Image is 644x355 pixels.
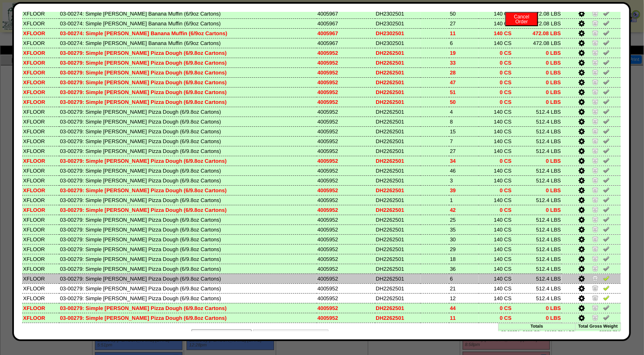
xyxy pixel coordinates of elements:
[375,283,421,293] td: DH2262501
[479,136,513,146] td: 140 CS
[317,293,375,303] td: 4005952
[59,9,317,18] td: 03-00274: Simple [PERSON_NAME] Banana Muffin (6/9oz Cartons)
[375,175,421,185] td: DH2262501
[22,283,59,293] td: XFLOOR
[59,156,317,166] td: 03-00279: Simple [PERSON_NAME] Pizza Dough (6/9.8oz Cartons)
[592,186,599,193] img: Zero Item and Verify
[479,215,513,225] td: 140 CS
[512,195,562,205] td: 512.4 LBS
[375,146,421,156] td: DH2262501
[603,186,610,193] img: Un-Verify Pick
[375,313,421,323] td: DH2262501
[375,18,421,28] td: DH2302501
[449,18,479,28] td: 27
[512,244,562,254] td: 512.4 LBS
[479,156,513,166] td: 0 CS
[317,264,375,274] td: 4005952
[317,107,375,117] td: 4005952
[479,117,513,126] td: 140 CS
[479,175,513,185] td: 140 CS
[512,293,562,303] td: 512.4 LBS
[317,67,375,77] td: 4005952
[22,215,59,225] td: XFLOOR
[603,314,610,321] img: Un-Verify Pick
[505,12,538,26] button: CancelOrder
[317,117,375,126] td: 4005952
[253,329,329,338] button: Looks Good: Finalize & Print
[512,28,562,38] td: 472.08 LBS
[479,166,513,175] td: 140 CS
[449,146,479,156] td: 27
[479,303,513,313] td: 0 CS
[603,226,610,232] img: Un-Verify Pick
[449,136,479,146] td: 7
[479,58,513,67] td: 0 CS
[603,177,610,183] img: Un-Verify Pick
[317,195,375,205] td: 4005952
[449,156,479,166] td: 34
[449,244,479,254] td: 29
[22,166,59,175] td: XFLOOR
[479,225,513,234] td: 140 CS
[375,28,421,38] td: DH2302501
[603,147,610,154] img: Un-Verify Pick
[603,88,610,95] img: Un-Verify Pick
[512,156,562,166] td: 0 LBS
[512,136,562,146] td: 512.4 LBS
[603,294,610,301] img: Verify Pick
[22,185,59,195] td: XFLOOR
[479,195,513,205] td: 140 CS
[375,9,421,18] td: DH2302501
[22,18,59,28] td: XFLOOR
[317,77,375,87] td: 4005952
[22,48,59,58] td: XFLOOR
[317,303,375,313] td: 4005952
[498,323,575,329] td: Totals
[22,156,59,166] td: XFLOOR
[59,48,317,58] td: 03-00279: Simple [PERSON_NAME] Pizza Dough (6/9.8oz Cartons)
[592,128,599,134] img: Zero Item and Verify
[479,107,513,117] td: 140 CS
[603,118,610,124] img: Un-Verify Pick
[592,206,599,213] img: Zero Item and Verify
[449,28,479,38] td: 11
[449,195,479,205] td: 1
[592,304,599,311] img: Zero Item and Verify
[592,39,599,46] img: Zero Item and Verify
[22,67,59,77] td: XFLOOR
[603,98,610,105] img: Un-Verify Pick
[317,283,375,293] td: 4005952
[375,117,421,126] td: DH2262501
[375,185,421,195] td: DH2262501
[59,38,317,48] td: 03-00274: Simple [PERSON_NAME] Banana Muffin (6/9oz Cartons)
[59,274,317,283] td: 03-00279: Simple [PERSON_NAME] Pizza Dough (6/9.8oz Cartons)
[449,9,479,18] td: 50
[449,234,479,244] td: 30
[603,69,610,75] img: Un-Verify Pick
[603,79,610,85] img: Un-Verify Pick
[449,48,479,58] td: 19
[59,28,317,38] td: 03-00274: Simple [PERSON_NAME] Banana Muffin (6/9oz Cartons)
[59,117,317,126] td: 03-00279: Simple [PERSON_NAME] Pizza Dough (6/9.8oz Cartons)
[479,283,513,293] td: 140 CS
[59,313,317,323] td: 03-00279: Simple [PERSON_NAME] Pizza Dough (6/9.8oz Cartons)
[592,196,599,203] img: Zero Item and Verify
[603,20,610,26] img: Un-Verify Pick
[603,206,610,213] img: Un-Verify Pick
[375,195,421,205] td: DH2262501
[512,313,562,323] td: 0 LBS
[512,234,562,244] td: 512.4 LBS
[317,313,375,323] td: 4005952
[22,58,59,67] td: XFLOOR
[603,275,610,281] img: Verify Pick
[603,196,610,203] img: Un-Verify Pick
[375,234,421,244] td: DH2262501
[449,215,479,225] td: 25
[592,79,599,85] img: Zero Item and Verify
[479,254,513,264] td: 140 CS
[592,255,599,262] img: Zero Item and Verify
[479,126,513,136] td: 140 CS
[375,303,421,313] td: DH2262501
[22,97,59,107] td: XFLOOR
[479,146,513,156] td: 140 CS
